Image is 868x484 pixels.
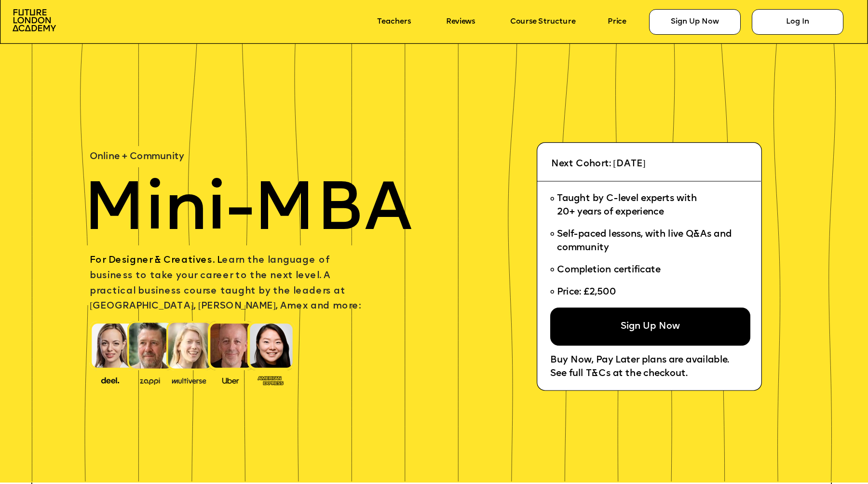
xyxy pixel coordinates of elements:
[214,375,247,384] img: image-99cff0b2-a396-4aab-8550-cf4071da2cb9.png
[90,152,184,161] span: Online + Community
[83,178,412,246] span: Mini-MBA
[557,266,660,275] span: Completion certificate
[377,18,411,27] a: Teachers
[550,355,729,364] span: Buy Now, Pay Later plans are available.
[93,374,127,385] img: image-388f4489-9820-4c53-9b08-f7df0b8d4ae2.png
[608,18,626,27] a: Price
[13,9,56,31] img: image-aac980e9-41de-4c2d-a048-f29dd30a0068.png
[90,256,222,265] span: For Designer & Creatives. L
[551,160,646,169] span: Next Cohort: [DATE]
[254,374,287,386] img: image-93eab660-639c-4de6-957c-4ae039a0235a.png
[90,256,361,311] span: earn the language of business to take your career to the next level. A practical business course ...
[550,369,688,378] span: See full T&Cs at the checkout.
[133,375,167,384] img: image-b2f1584c-cbf7-4a77-bbe0-f56ae6ee31f2.png
[557,194,697,217] span: Taught by C-level experts with 20+ years of experience
[169,374,209,385] img: image-b7d05013-d886-4065-8d38-3eca2af40620.png
[557,230,734,253] span: Self-paced lessons, with live Q&As and community
[557,287,616,296] span: Price: £2,500
[510,18,575,27] a: Course Structure
[446,18,475,27] a: Reviews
